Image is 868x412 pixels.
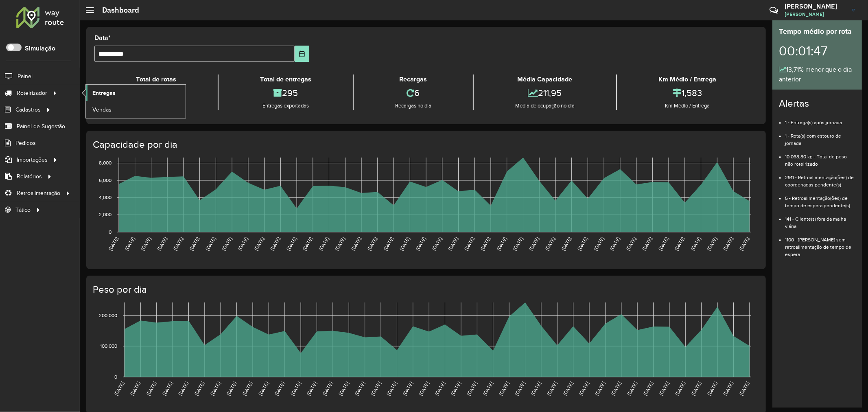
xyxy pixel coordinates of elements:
[172,236,184,252] text: [DATE]
[188,236,200,252] text: [DATE]
[480,236,492,252] text: [DATE]
[177,381,189,397] text: [DATE]
[129,381,141,397] text: [DATE]
[17,172,42,181] span: Relatórios
[447,236,459,252] text: [DATE]
[140,236,152,252] text: [DATE]
[99,160,112,166] text: 8,000
[295,46,309,62] button: Choose Date
[25,44,55,53] label: Simulação
[273,381,285,397] text: [DATE]
[779,26,855,37] div: Tempo médio por rota
[785,11,846,18] span: [PERSON_NAME]
[594,381,606,397] text: [DATE]
[221,102,351,110] div: Entregas exportadas
[785,168,855,188] li: 2911 - Retroalimentação(ões) de coordenadas pendente(s)
[15,105,41,114] span: Cadastros
[383,236,394,252] text: [DATE]
[450,381,462,397] text: [DATE]
[356,84,471,102] div: 6
[221,84,351,102] div: 295
[237,236,249,252] text: [DATE]
[641,236,653,252] text: [DATE]
[225,381,237,397] text: [DATE]
[356,75,471,84] div: Recargas
[386,381,398,397] text: [DATE]
[107,236,119,252] text: [DATE]
[674,381,686,397] text: [DATE]
[205,236,216,252] text: [DATE]
[642,381,654,397] text: [DATE]
[739,381,750,397] text: [DATE]
[99,212,112,217] text: 2,000
[93,139,758,151] h4: Capacidade por dia
[530,381,542,397] text: [DATE]
[658,381,670,397] text: [DATE]
[765,2,783,19] a: Contato Rápido
[399,236,411,252] text: [DATE]
[476,75,614,84] div: Média Capacidade
[92,89,116,97] span: Entregas
[434,381,446,397] text: [DATE]
[577,236,588,252] text: [DATE]
[619,102,756,110] div: Km Médio / Entrega
[674,236,686,252] text: [DATE]
[496,236,507,252] text: [DATE]
[625,236,637,252] text: [DATE]
[124,236,136,252] text: [DATE]
[370,381,382,397] text: [DATE]
[512,236,524,252] text: [DATE]
[94,6,139,15] h2: Dashboard
[785,188,855,209] li: 5 - Retroalimentação(ões) de tempo de espera pendente(s)
[193,381,205,397] text: [DATE]
[528,236,540,252] text: [DATE]
[366,236,378,252] text: [DATE]
[17,122,65,131] span: Painel de Sugestão
[99,313,117,318] text: 200,000
[593,236,605,252] text: [DATE]
[94,33,111,43] label: Data
[619,84,756,102] div: 1,583
[86,85,186,101] a: Entregas
[785,2,846,10] h3: [PERSON_NAME]
[738,236,750,252] text: [DATE]
[706,236,718,252] text: [DATE]
[514,381,526,397] text: [DATE]
[626,381,638,397] text: [DATE]
[658,236,669,252] text: [DATE]
[17,156,48,164] span: Importações
[286,236,297,252] text: [DATE]
[221,75,351,84] div: Total de entregas
[145,381,157,397] text: [DATE]
[779,37,855,65] div: 00:01:47
[321,381,333,397] text: [DATE]
[17,89,47,97] span: Roteirizador
[96,75,216,84] div: Total de rotas
[350,236,362,252] text: [DATE]
[162,381,173,397] text: [DATE]
[86,101,186,118] a: Vendas
[562,381,574,397] text: [DATE]
[290,381,302,397] text: [DATE]
[210,381,221,397] text: [DATE]
[15,139,36,147] span: Pedidos
[113,381,125,397] text: [DATE]
[779,98,855,110] h4: Alertas
[253,236,265,252] text: [DATE]
[415,236,427,252] text: [DATE]
[779,65,855,84] div: 13,71% menor que o dia anterior
[578,381,590,397] text: [DATE]
[476,102,614,110] div: Média de ocupação no dia
[466,381,478,397] text: [DATE]
[785,209,855,230] li: 141 - Cliente(s) fora da malha viária
[17,189,60,197] span: Retroalimentação
[109,229,112,234] text: 0
[482,381,494,397] text: [DATE]
[609,236,621,252] text: [DATE]
[354,381,365,397] text: [DATE]
[431,236,443,252] text: [DATE]
[242,381,254,397] text: [DATE]
[544,236,556,252] text: [DATE]
[338,381,350,397] text: [DATE]
[610,381,622,397] text: [DATE]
